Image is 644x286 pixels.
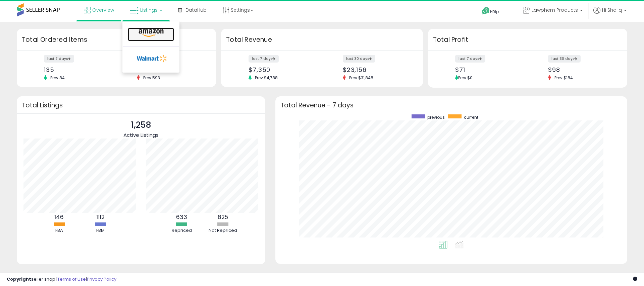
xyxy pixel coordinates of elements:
span: DataHub [185,7,207,13]
span: Prev: $0 [458,75,473,81]
span: Prev: 593 [140,75,163,81]
h3: Total Profit [433,35,622,44]
span: Help [490,9,499,14]
h3: Total Revenue - 7 days [280,103,622,108]
b: 146 [54,213,64,221]
label: last 30 days [343,55,375,63]
b: 633 [176,213,187,221]
strong: Copyright [7,276,31,282]
h3: Total Revenue [226,35,418,44]
div: seller snap | | [7,276,116,283]
span: Prev: $4,788 [252,75,281,81]
h3: Total Listings [22,103,260,108]
div: Repriced [162,227,202,234]
div: $7,350 [249,66,317,73]
label: last 7 days [249,55,279,63]
label: last 7 days [455,55,485,63]
span: Lawphem Products [532,7,578,13]
span: Listings [140,7,158,13]
label: last 7 days [44,55,74,63]
span: Active Listings [123,131,159,138]
i: Get Help [482,7,490,15]
span: Prev: $31,848 [346,75,377,81]
span: Hi Shaliq [602,7,622,13]
a: Terms of Use [57,276,86,282]
span: current [464,114,478,120]
span: Overview [92,7,114,13]
div: FBM [80,227,120,234]
div: $23,156 [343,66,411,73]
div: Not Repriced [203,227,243,234]
span: previous [427,114,445,120]
b: 625 [218,213,228,221]
div: FBA [39,227,79,234]
span: Prev: 84 [47,75,68,81]
div: $71 [455,66,523,73]
a: Help [477,2,512,22]
label: last 30 days [548,55,581,63]
b: 1112 [96,213,105,221]
span: Prev: $184 [551,75,576,81]
a: Privacy Policy [87,276,116,282]
h3: Total Ordered Items [22,35,211,44]
div: 408 [137,66,204,73]
p: 1,258 [123,119,159,131]
a: Hi Shaliq [593,7,627,22]
div: $98 [548,66,615,73]
div: 135 [44,66,111,73]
